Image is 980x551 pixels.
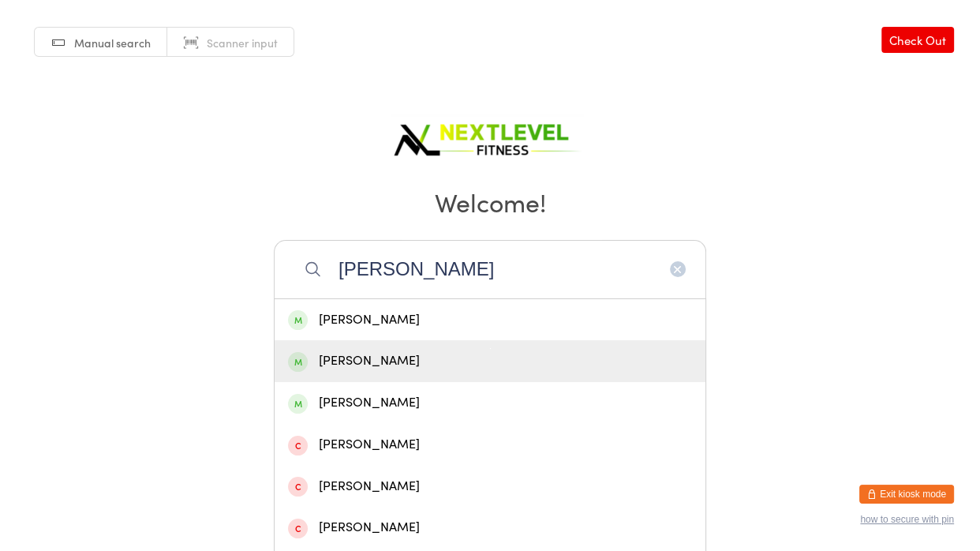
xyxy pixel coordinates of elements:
img: Next Level Fitness [391,111,589,162]
div: [PERSON_NAME] [288,309,692,331]
div: [PERSON_NAME] [288,434,692,455]
a: Check Out [881,27,954,53]
div: [PERSON_NAME] [288,392,692,414]
div: [PERSON_NAME] [288,517,692,538]
div: [PERSON_NAME] [288,476,692,497]
h2: Welcome! [16,184,964,219]
button: how to secure with pin [860,514,954,525]
button: Exit kiosk mode [859,485,954,504]
span: Manual search [74,35,151,51]
span: Scanner input [207,35,278,51]
input: Search [274,240,706,298]
div: [PERSON_NAME] [288,350,692,372]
